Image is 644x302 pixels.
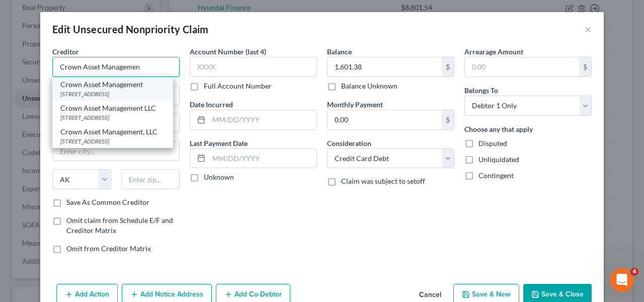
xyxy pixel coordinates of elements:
[190,57,317,77] input: XXXX
[204,81,272,91] label: Full Account Number
[328,57,442,77] input: 0.00
[328,110,442,129] input: 0.00
[190,99,233,110] label: Date Incurred
[478,171,514,180] span: Contingent
[464,124,533,134] label: Choose any that apply
[464,86,498,95] span: Belongs To
[209,149,316,168] input: MM/DD/YYYY
[60,113,165,122] div: [STREET_ADDRESS]
[60,127,165,137] div: Crown Asset Management, LLC
[465,57,579,77] input: 0.00
[630,268,638,276] span: 4
[327,99,383,110] label: Monthly Payment
[60,90,165,98] div: [STREET_ADDRESS]
[66,216,173,235] span: Omit claim from Schedule E/F and Creditor Matrix
[66,197,149,207] label: Save As Common Creditor
[327,46,352,57] label: Balance
[579,57,591,77] div: $
[464,46,523,57] label: Arrearage Amount
[60,80,165,90] div: Crown Asset Management
[478,155,519,164] span: Unliquidated
[60,137,165,145] div: [STREET_ADDRESS]
[327,138,371,148] label: Consideration
[442,110,454,129] div: $
[52,22,209,36] div: Edit Unsecured Nonpriority Claim
[478,139,507,147] span: Disputed
[209,110,316,129] input: MM/DD/YYYY
[442,57,454,77] div: $
[610,268,634,292] iframe: Intercom live chat
[52,47,79,56] span: Creditor
[52,57,180,77] input: Search creditor by name...
[204,172,234,182] label: Unknown
[60,103,165,113] div: Crown Asset Management LLC
[53,141,179,161] input: Enter city...
[341,177,425,185] span: Claim was subject to setoff
[121,169,180,189] input: Enter zip...
[341,81,397,91] label: Balance Unknown
[190,46,266,57] label: Account Number (last 4)
[585,23,592,35] button: ×
[66,244,151,253] span: Omit from Creditor Matrix
[190,138,248,148] label: Last Payment Date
